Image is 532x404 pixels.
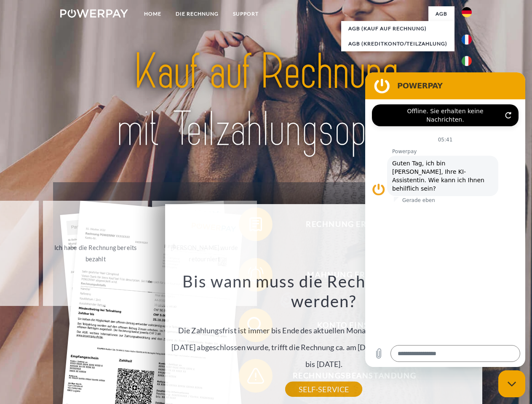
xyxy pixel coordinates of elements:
[80,40,452,161] img: title-powerpay_de.svg
[498,370,525,397] iframe: Schaltfläche zum Öffnen des Messaging-Fensters; Konversation läuft
[365,72,525,367] iframe: Messaging-Fenster
[226,6,266,21] a: SUPPORT
[341,21,454,36] a: AGB (Kauf auf Rechnung)
[137,6,168,21] a: Home
[462,56,472,66] img: it
[285,382,362,397] a: SELF-SERVICE
[462,7,472,17] img: de
[48,242,143,265] div: Ich habe die Rechnung bereits bezahlt
[170,271,478,311] h3: Bis wann muss die Rechnung bezahlt werden?
[428,6,454,21] a: agb
[341,36,454,51] a: AGB (Kreditkonto/Teilzahlung)
[60,9,128,18] img: logo-powerpay-white.svg
[170,271,478,389] div: Die Zahlungsfrist ist immer bis Ende des aktuellen Monats. Wenn die Bestellung z.B. am [DATE] abg...
[168,6,226,21] a: DIE RECHNUNG
[462,35,472,45] img: fr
